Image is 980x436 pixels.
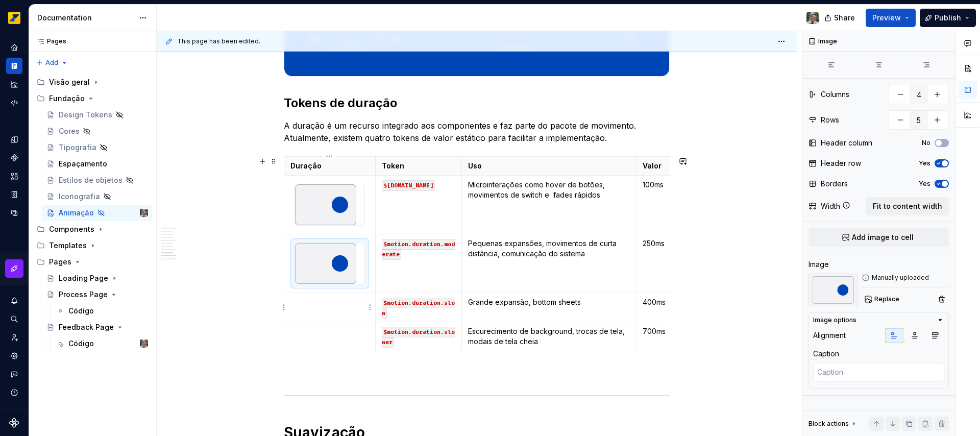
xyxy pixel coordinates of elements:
[42,205,152,221] a: AnimaçãoTiago
[808,259,829,270] div: Image
[866,197,949,215] button: Fit to content width
[42,188,152,205] a: Iconografia
[873,201,942,211] span: Fit to content width
[59,208,94,218] div: Animação
[33,37,66,45] div: Pages
[382,298,455,319] code: $motion.duration.slow
[6,168,22,184] a: Assets
[852,232,914,243] span: Add image to cell
[6,39,22,56] a: Home
[6,94,22,111] a: Code automation
[295,243,356,284] img: 174796d0-1795-4747-997a-1911ef2da169.gif
[59,126,80,136] div: Cores
[813,330,846,341] div: Alignment
[468,326,630,347] p: Escurecimento de background, trocas de tela, modais de tela cheia
[643,238,681,249] p: 250ms
[42,107,152,123] a: Design Tokens
[59,191,100,202] div: Iconografia
[6,329,22,346] a: Invite team
[813,316,856,324] div: Image options
[49,224,94,234] div: Components
[808,228,949,247] button: Add image to cell
[468,238,630,259] p: Pequenas expansões, movimentos de curta distância, comunicação do sistema
[52,335,152,352] a: CódigoTiago
[49,257,71,267] div: Pages
[33,74,152,352] div: Page tree
[33,90,152,107] div: Fundação
[42,319,152,335] a: Feedback Page
[6,131,22,148] a: Design tokens
[821,89,849,100] div: Columns
[8,12,20,24] img: e8093afa-4b23-4413-bf51-00cde92dbd3f.png
[821,158,861,168] div: Header row
[37,13,134,23] div: Documentation
[33,237,152,254] div: Templates
[813,316,944,324] button: Image options
[821,179,848,189] div: Borders
[49,77,90,87] div: Visão geral
[42,270,152,286] a: Loading Page
[935,13,961,23] span: Publish
[6,150,22,166] a: Components
[6,293,22,309] button: Notifications
[6,348,22,364] a: Settings
[643,297,681,307] p: 400ms
[834,13,855,23] span: Share
[177,37,260,45] span: This page has been edited.
[284,119,670,144] p: A duração é um recurso integrado aos componentes e faz parte do pacote de movimento. Atualmente, ...
[42,172,152,188] a: Estilos de objetos
[33,254,152,270] div: Pages
[468,161,630,171] p: Uso
[6,205,22,221] a: Data sources
[821,138,872,148] div: Header column
[6,186,22,203] a: Storybook stories
[866,9,916,27] button: Preview
[922,139,930,147] label: No
[6,58,22,74] div: Documentation
[920,9,976,27] button: Publish
[49,93,85,104] div: Fundação
[42,156,152,172] a: Espaçamento
[68,306,94,316] div: Código
[284,95,670,111] h2: Tokens de duração
[808,417,858,431] div: Block actions
[140,209,148,217] img: Tiago
[59,110,112,120] div: Design Tokens
[382,161,455,171] p: Token
[821,115,839,125] div: Rows
[42,139,152,156] a: Tipografia
[806,12,819,24] img: Tiago
[45,59,58,67] span: Add
[6,366,22,382] div: Contact support
[468,297,630,307] p: Grande expansão, bottom sheets
[813,349,839,359] div: Caption
[808,420,849,428] div: Block actions
[862,292,904,306] button: Replace
[59,273,108,283] div: Loading Page
[49,240,87,251] div: Templates
[919,180,930,188] label: Yes
[140,340,148,348] img: Tiago
[643,161,681,171] p: Valor
[59,322,114,332] div: Feedback Page
[872,13,901,23] span: Preview
[59,289,108,300] div: Process Page
[819,9,862,27] button: Share
[9,418,19,428] svg: Supernova Logo
[52,303,152,319] a: Código
[468,180,630,200] p: Microinterações como hover de botões, movimentos de switch e fades rápidos
[6,76,22,92] a: Analytics
[382,239,455,260] code: $motion.duration.moderate
[6,311,22,327] button: Search ⌘K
